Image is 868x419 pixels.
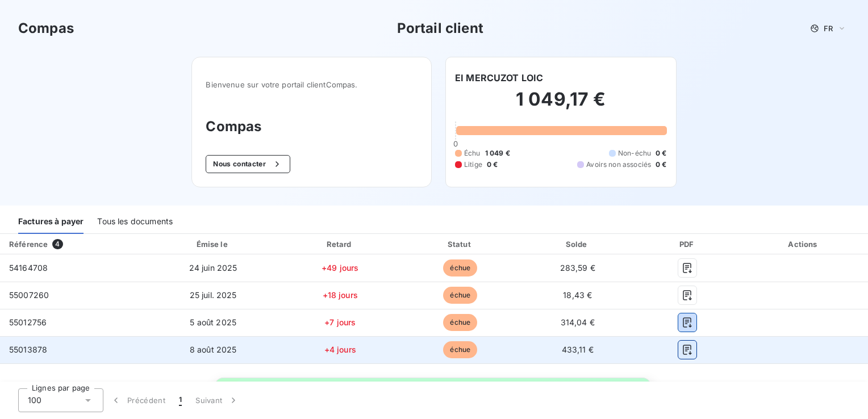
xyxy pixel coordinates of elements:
[97,210,173,234] div: Tous les documents
[206,116,418,137] h3: Compas
[562,345,594,354] span: 433,11 €
[9,290,49,300] span: 55007260
[824,24,833,33] span: FR
[282,238,399,250] div: Retard
[443,287,477,304] span: échue
[190,345,237,354] span: 8 août 2025
[18,18,74,39] h3: Compas
[455,88,667,122] h2: 1 049,17 €
[586,160,651,170] span: Avoirs non associés
[397,18,483,39] h3: Portail client
[206,155,290,173] button: Nous contacter
[522,238,633,250] div: Solde
[561,317,595,327] span: 314,04 €
[190,290,237,300] span: 25 juil. 2025
[190,317,236,327] span: 5 août 2025
[485,148,510,158] span: 1 049 €
[206,80,418,89] span: Bienvenue sur votre portail client Compas .
[52,239,62,249] span: 4
[563,290,592,300] span: 18,43 €
[9,263,48,273] span: 54164708
[172,388,189,412] button: 1
[742,238,866,250] div: Actions
[149,238,277,250] div: Émise le
[618,148,651,158] span: Non-échu
[323,290,358,300] span: +18 jours
[656,160,666,170] span: 0 €
[9,240,48,249] div: Référence
[487,160,498,170] span: 0 €
[443,341,477,358] span: échue
[322,263,358,273] span: +49 jours
[638,238,737,250] div: PDF
[455,71,543,85] h6: EI MERCUZOT LOIC
[179,395,182,406] span: 1
[453,139,458,148] span: 0
[560,263,595,273] span: 283,59 €
[103,388,172,412] button: Précédent
[9,345,47,354] span: 55013878
[189,263,237,273] span: 24 juin 2025
[464,148,481,158] span: Échu
[324,317,356,327] span: +7 jours
[18,210,84,234] div: Factures à payer
[656,148,666,158] span: 0 €
[443,259,477,276] span: échue
[443,314,477,331] span: échue
[403,238,518,250] div: Statut
[464,160,482,170] span: Litige
[324,345,356,354] span: +4 jours
[189,388,246,412] button: Suivant
[28,395,41,406] span: 100
[9,317,47,327] span: 55012756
